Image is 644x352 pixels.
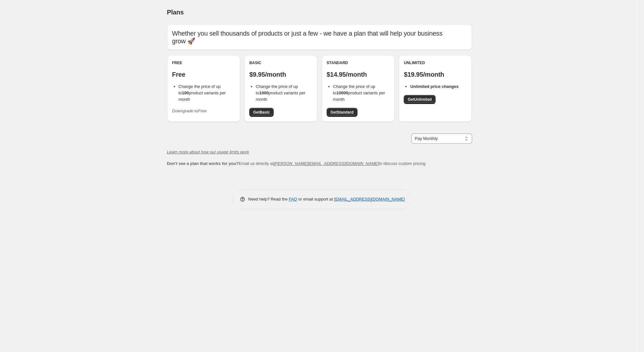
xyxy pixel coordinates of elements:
span: Change the price of up to product variants per month [256,84,305,102]
span: Plans [167,9,184,16]
span: Get Unlimited [408,97,432,102]
b: 1000 [259,90,269,95]
div: Free [172,60,235,65]
a: GetBasic [249,108,274,117]
i: Downgrade to Free [172,108,207,113]
p: Free [172,71,235,78]
a: [PERSON_NAME][EMAIL_ADDRESS][DOMAIN_NAME] [274,161,379,166]
b: Unlimited price changes [410,84,458,89]
a: [EMAIL_ADDRESS][DOMAIN_NAME] [334,197,405,202]
b: 100 [182,90,189,95]
a: FAQ [289,197,297,202]
span: or email support at [297,197,334,202]
div: Unlimited [404,60,467,65]
div: Standard [327,60,390,65]
p: $9.95/month [249,71,312,78]
span: Get Basic [253,110,270,115]
span: Change the price of up to product variants per month [179,84,226,102]
p: $19.95/month [404,71,467,78]
b: Don't see a plan that works for you? [167,161,239,166]
span: Get Standard [331,110,354,115]
p: $14.95/month [327,71,390,78]
span: Email us directly at to discuss custom pricing [167,161,426,166]
button: Downgrade toFree [168,106,211,116]
span: Need help? Read the [248,197,289,202]
span: Change the price of up to product variants per month [333,84,385,102]
b: 10000 [337,90,348,95]
a: GetStandard [327,108,357,117]
p: Whether you sell thousands of products or just a few - we have a plan that will help your busines... [172,30,467,45]
a: Learn more about how our usage limits work [167,150,249,154]
a: GetUnlimited [404,95,436,104]
div: Basic [249,60,312,65]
